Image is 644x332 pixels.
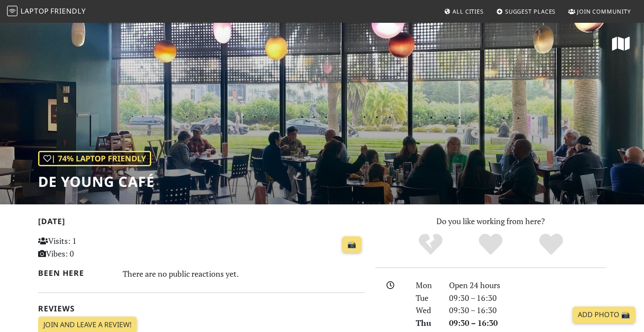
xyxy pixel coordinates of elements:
span: All Cities [453,7,484,15]
p: Visits: 1 Vibes: 0 [38,235,140,260]
div: 09:30 – 16:30 [444,304,611,317]
span: Suggest Places [505,7,556,15]
div: Yes [460,232,521,257]
h2: [DATE] [38,217,365,229]
a: Join Community [565,4,634,19]
div: Thu [410,317,444,329]
div: | 74% Laptop Friendly [38,151,151,166]
span: Laptop [21,6,49,16]
a: 📸 [342,236,361,253]
div: There are no public reactions yet. [123,267,365,281]
img: LaptopFriendly [7,6,18,16]
span: Friendly [50,6,85,16]
a: LaptopFriendly LaptopFriendly [7,4,86,19]
div: 09:30 – 16:30 [444,317,611,329]
div: Wed [410,304,444,317]
a: All Cities [440,4,487,19]
div: Mon [410,279,444,292]
a: Suggest Places [493,4,559,19]
div: Open 24 hours [444,279,611,292]
div: Definitely! [521,232,581,257]
h2: Reviews [38,304,365,313]
div: Tue [410,292,444,304]
div: 09:30 – 16:30 [444,292,611,304]
h2: Been here [38,268,112,278]
a: Add Photo 📸 [573,307,635,323]
div: No [400,232,461,257]
h1: de Young Café [38,173,155,190]
p: Do you like working from here? [375,215,606,228]
span: Join Community [577,7,631,15]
